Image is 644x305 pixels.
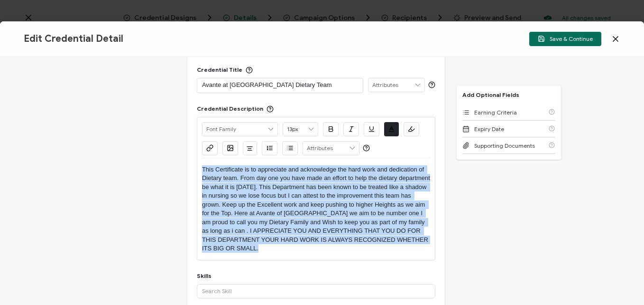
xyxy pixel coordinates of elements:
input: Attributes [368,78,424,92]
span: Expiry Date [474,125,504,133]
p: Add Optional Fields [457,91,525,98]
span: Supporting Documents [474,142,535,149]
p: This Certificate is to appreciate and acknowledge the hard work and dedication of Dietary team. F... [202,165,430,253]
iframe: Chat Widget [597,259,644,305]
div: Credential Title [197,66,253,73]
div: Credential Description [197,105,274,112]
input: Search Skill [197,284,435,298]
p: Avante at [GEOGRAPHIC_DATA] Dietary Team [202,80,358,90]
span: Save & Continue [538,35,593,42]
input: Font Family [202,123,277,136]
span: Earning Criteria [474,109,517,116]
span: Edit Credential Detail [24,33,123,45]
input: Attributes [303,142,359,155]
div: Skills [197,272,212,279]
button: Save & Continue [529,32,601,46]
input: Font Size [283,123,318,136]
